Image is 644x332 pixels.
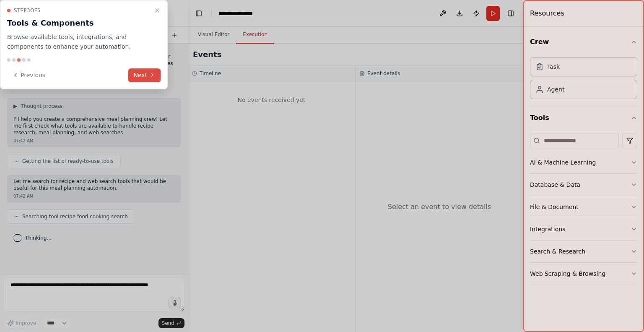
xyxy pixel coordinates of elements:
[7,68,50,82] button: Previous
[7,32,151,52] p: Browse available tools, integrations, and components to enhance your automation.
[152,5,162,16] button: Close walkthrough
[193,8,205,19] button: Hide left sidebar
[7,17,151,29] h3: Tools & Components
[128,68,161,82] button: Next
[14,7,41,14] span: Step 3 of 5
